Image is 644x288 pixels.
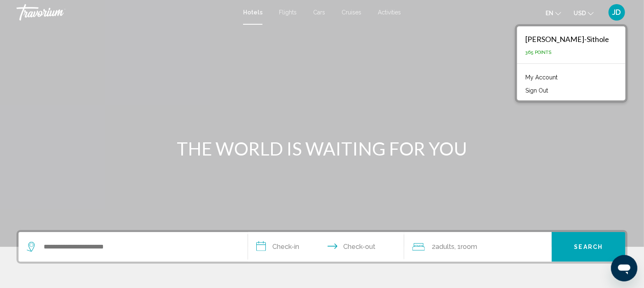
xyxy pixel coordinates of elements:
[342,9,361,16] a: Cruises
[574,10,586,16] span: USD
[404,232,552,262] button: Travelers: 2 adults, 0 children
[611,255,637,281] iframe: Button to launch messaging window
[455,241,478,253] span: , 1
[279,9,297,16] a: Flights
[168,138,477,159] h1: THE WORLD IS WAITING FOR YOU
[525,35,609,44] div: [PERSON_NAME]-Sithole
[19,232,625,262] div: Search widget
[436,243,455,251] span: Adults
[613,8,621,16] span: JD
[546,7,561,19] button: Change language
[546,10,553,16] span: en
[313,9,325,16] a: Cars
[525,50,551,55] span: 365 Points
[432,241,455,253] span: 2
[521,85,552,96] button: Sign Out
[248,232,404,262] button: Check in and out dates
[378,9,401,16] a: Activities
[461,243,478,251] span: Room
[16,4,235,21] a: Travorium
[606,4,628,21] button: User Menu
[574,7,594,19] button: Change currency
[574,244,603,251] span: Search
[243,9,262,16] a: Hotels
[521,72,562,83] a: My Account
[552,232,625,262] button: Search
